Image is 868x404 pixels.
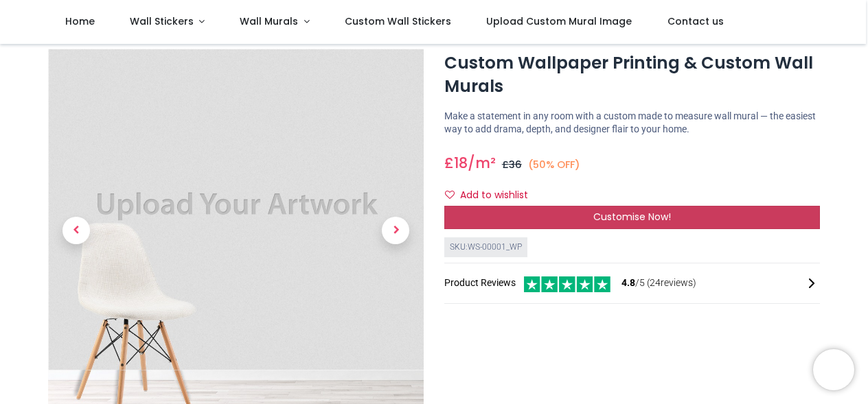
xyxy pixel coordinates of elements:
p: Make a statement in any room with a custom made to measure wall mural — the easiest way to add dr... [444,110,820,136]
span: Home [65,14,95,28]
span: Upload Custom Mural Image [486,14,632,28]
span: Next [382,217,409,244]
div: SKU: WS-00001_WP [444,237,527,257]
span: 4.8 [621,277,635,288]
iframe: Brevo live chat [813,349,854,390]
a: Next [367,103,424,357]
span: Custom Wall Stickers [345,14,451,28]
span: /m² [468,153,496,173]
h1: Custom Wallpaper Printing & Custom Wall Murals [444,51,820,99]
span: Wall Murals [240,14,298,28]
i: Add to wishlist [445,190,455,200]
button: Add to wishlistAdd to wishlist [444,184,540,207]
span: £ [502,158,522,171]
span: Contact us [667,14,724,28]
span: Previous [62,217,90,244]
span: 18 [454,153,468,173]
span: Customise Now! [593,210,671,224]
a: Previous [48,103,104,357]
span: /5 ( 24 reviews) [621,276,696,290]
small: (50% OFF) [528,158,580,172]
span: £ [444,153,468,173]
div: Product Reviews [444,274,820,293]
span: Wall Stickers [130,14,194,28]
span: 36 [509,158,522,171]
